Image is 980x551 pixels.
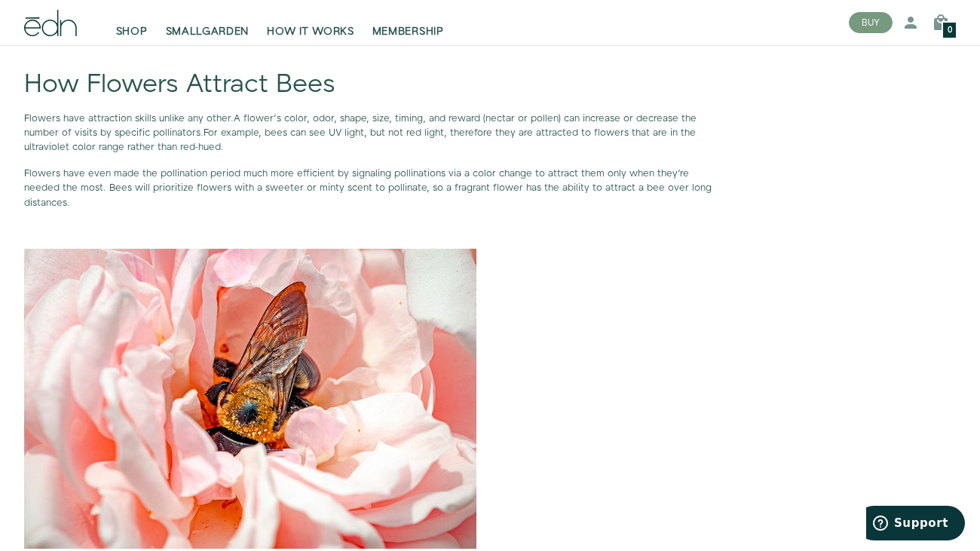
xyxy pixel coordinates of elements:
[157,6,259,39] a: SMALLGARDEN
[849,12,893,33] button: BUY
[866,506,965,543] iframe: Opens a widget where you can find more information
[267,24,354,39] span: HOW IT WORKS
[166,24,250,39] span: SMALLGARDEN
[116,24,148,39] span: SHOP
[107,6,157,39] a: SHOP
[363,6,453,39] a: MEMBERSHIP
[948,26,952,35] span: 0
[24,112,721,155] p: A flower’s color, odor, shape, size, timing, and reward (nectar or pollen) can increase or decrea...
[24,126,696,154] span: For example, bees can see UV light, but not red light, therefore they are attracted to flowers th...
[24,112,234,125] span: Flowers have attraction skills unlike any other.
[258,6,363,39] a: HOW IT WORKS
[24,167,721,210] p: Flowers have even made the pollination period much more efficient by signaling pollinations via a...
[24,71,721,99] h1: How Flowers Attract Bees
[372,24,444,39] span: MEMBERSHIP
